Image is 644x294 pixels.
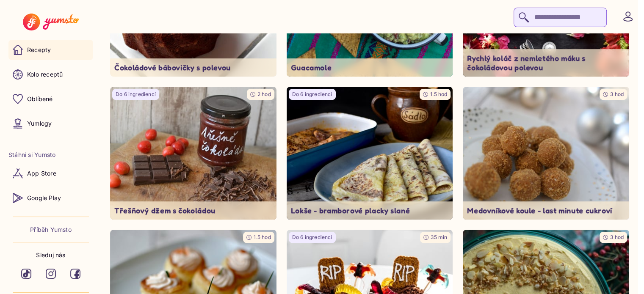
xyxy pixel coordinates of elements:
[431,234,447,240] span: 35 min
[30,225,72,234] a: Příběh Yumsto
[8,113,93,134] a: Yumlogy
[8,188,93,208] a: Google Play
[36,251,65,259] p: Sleduj nás
[287,87,453,220] a: undefinedDo 6 ingrediencí1.5 hodLokše - bramborové placky slané
[291,63,449,72] p: Guacamole
[27,194,61,202] p: Google Play
[8,151,93,159] li: Stáhni si Yumsto
[110,87,276,220] a: undefinedDo 6 ingrediencí2 hodTřešňový džem s čokoládou
[292,91,332,98] p: Do 6 ingrediencí
[291,206,449,215] p: Lokše - bramborové placky slané
[27,70,63,79] p: Kolo receptů
[8,64,93,85] a: Kolo receptů
[8,89,93,109] a: Oblíbené
[463,87,629,220] img: undefined
[27,119,52,128] p: Yumlogy
[8,40,93,60] a: Recepty
[23,14,78,30] img: Yumsto logo
[27,169,56,178] p: App Store
[116,91,156,98] p: Do 6 ingrediencí
[27,46,51,54] p: Recepty
[254,234,271,240] span: 1.5 hod
[610,91,624,97] span: 3 hod
[467,206,625,215] p: Medovníkové koule - last minute cukroví
[8,163,93,184] a: App Store
[287,87,453,220] img: undefined
[292,234,332,241] p: Do 6 ingrediencí
[114,206,272,215] p: Třešňový džem s čokoládou
[463,87,629,220] a: undefined3 hodMedovníkové koule - last minute cukroví
[257,91,271,97] span: 2 hod
[430,91,447,97] span: 1.5 hod
[467,53,625,72] p: Rychlý koláč z nemletého máku s čokoládovou polevou
[110,87,276,220] img: undefined
[610,234,624,240] span: 3 hod
[114,63,272,72] p: Čokoládové bábovičky s polevou
[27,95,53,103] p: Oblíbené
